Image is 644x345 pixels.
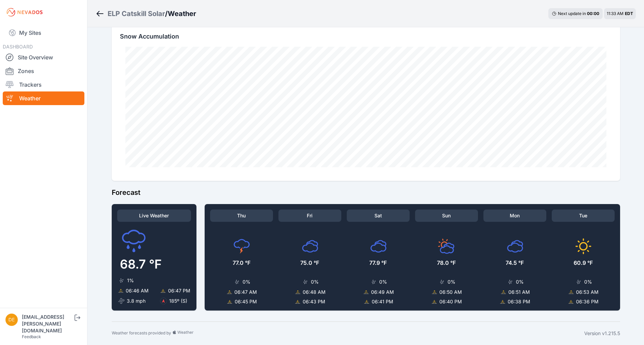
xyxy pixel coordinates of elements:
[516,278,524,285] dd: 0 %
[379,278,387,285] dd: 0 %
[437,259,456,267] span: 78.0 °F
[117,257,162,272] span: 68.7 °F
[117,210,191,222] h3: Live Weather
[508,289,530,296] dd: 06:51 AM
[3,25,84,41] a: My Sites
[303,298,325,305] dd: 06:43 PM
[3,91,84,105] a: Weather
[168,287,190,294] dd: 06:47 PM
[243,278,250,285] dd: 0 %
[210,210,273,222] h3: Thu
[439,289,462,296] dd: 06:50 AM
[112,330,584,337] div: Weather forecasts provided by
[576,298,599,305] dd: 06:36 PM
[483,210,546,222] h3: Mon
[506,259,524,267] span: 74.5 °F
[584,278,592,285] dd: 0 %
[303,289,326,296] dd: 06:48 AM
[625,11,633,16] span: EDT
[278,210,341,222] h3: Fri
[169,298,187,304] dd: 185 º ( S )
[300,259,319,267] span: 75.0 °F
[574,259,593,267] span: 60.9 °F
[415,210,478,222] h3: Sun
[5,314,18,326] img: devin.martin@nevados.solar
[22,334,41,339] a: Feedback
[439,298,462,305] dd: 06:40 PM
[3,78,84,91] a: Trackers
[165,9,168,18] span: /
[552,210,615,222] h3: Tue
[607,11,624,16] span: 11:33 AM
[587,11,599,16] div: 00 : 00
[126,287,149,294] dd: 06:46 AM
[372,298,393,305] dd: 06:41 PM
[576,289,599,296] dd: 06:53 AM
[96,5,196,23] nav: Breadcrumb
[3,51,84,64] a: Site Overview
[127,298,146,304] dd: 3.8 mph
[3,64,84,78] a: Zones
[108,9,165,18] a: ELP Catskill Solar
[371,289,394,296] dd: 06:49 AM
[112,188,620,197] h2: Forecast
[235,298,257,305] dd: 06:45 PM
[558,11,586,16] span: Next update in
[233,259,250,267] span: 77.0 °F
[584,330,620,337] div: Version v1.215.5
[5,7,44,18] img: Nevados
[311,278,319,285] dd: 0 %
[112,24,620,41] div: Snow Accumulation
[22,314,73,334] div: [EMAIL_ADDRESS][PERSON_NAME][DOMAIN_NAME]
[369,259,387,267] span: 77.9 °F
[127,277,134,284] dd: 1 %
[3,44,33,49] span: DASHBOARD
[508,298,530,305] dd: 06:38 PM
[234,289,257,296] dd: 06:47 AM
[448,278,455,285] dd: 0 %
[168,9,196,18] h3: Weather
[347,210,410,222] h3: Sat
